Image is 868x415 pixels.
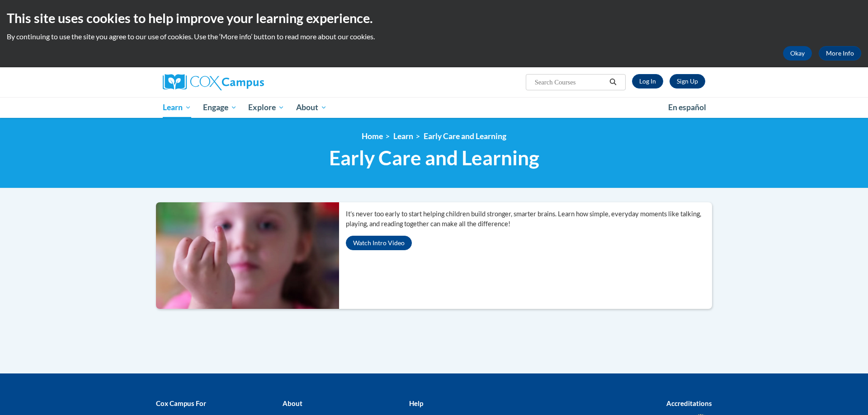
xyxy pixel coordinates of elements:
img: Cox Campus [163,74,264,90]
a: Early Care and Learning [424,131,506,141]
a: More Info [819,46,861,61]
button: Watch Intro Video [346,236,412,250]
span: Explore [248,102,284,113]
p: It’s never too early to start helping children build stronger, smarter brains. Learn how simple, ... [346,209,712,229]
span: Early Care and Learning [329,146,539,170]
input: Search Courses [534,77,606,88]
p: By continuing to use the site you agree to our use of cookies. Use the ‘More info’ button to read... [7,32,861,42]
a: Log In [632,74,663,89]
b: Accreditations [666,399,712,407]
span: Engage [203,102,237,113]
a: En español [662,98,712,117]
a: Learn [393,131,413,141]
span: About [296,102,327,113]
div: Main menu [149,97,719,118]
a: Home [362,131,383,141]
b: About [283,399,302,407]
a: Engage [197,97,243,118]
span: Learn [163,102,191,113]
a: Register [670,74,705,89]
a: Learn [157,97,197,118]
a: Cox Campus [163,74,335,90]
b: Help [409,399,423,407]
a: Explore [242,97,290,118]
h2: This site uses cookies to help improve your learning experience. [7,9,861,27]
button: Okay [783,46,812,61]
button: Search [606,77,620,88]
b: Cox Campus For [156,399,206,407]
a: About [290,97,333,118]
span: En español [668,103,706,112]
